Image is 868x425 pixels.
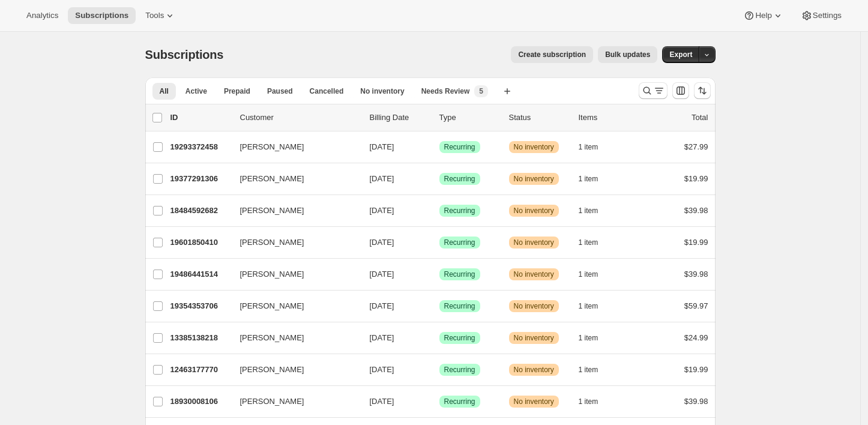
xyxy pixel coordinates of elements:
span: [DATE] [370,365,394,374]
span: [PERSON_NAME] [240,173,304,185]
span: [DATE] [370,174,394,183]
span: [DATE] [370,206,394,215]
span: No inventory [514,206,554,216]
p: 19354353706 [170,300,231,312]
button: Settings [794,7,849,24]
button: 1 item [579,266,612,283]
span: [PERSON_NAME] [240,268,304,280]
span: 1 item [579,238,598,247]
button: 1 item [579,330,612,346]
p: 18484592682 [170,205,231,217]
button: 1 item [579,202,612,219]
span: 1 item [579,174,598,184]
span: [PERSON_NAME] [240,205,304,217]
p: 19377291306 [170,173,231,185]
p: 19293372458 [170,141,231,153]
span: $27.99 [684,142,708,151]
span: $19.99 [684,174,708,183]
span: 1 item [579,270,598,279]
div: 19293372458[PERSON_NAME][DATE]SuccessRecurringWarningNo inventory1 item$27.99 [170,139,708,155]
span: Paused [267,86,293,96]
span: $39.98 [684,206,708,215]
span: [DATE] [370,397,394,406]
span: 1 item [579,206,598,216]
button: 1 item [579,393,612,410]
button: [PERSON_NAME] [233,360,353,379]
div: 19486441514[PERSON_NAME][DATE]SuccessRecurringWarningNo inventory1 item$39.98 [170,266,708,283]
span: Export [669,50,692,59]
div: 19601850410[PERSON_NAME][DATE]SuccessRecurringWarningNo inventory1 item$19.99 [170,234,708,251]
span: All [160,86,169,96]
p: 19601850410 [170,237,231,249]
span: $39.98 [684,270,708,279]
button: [PERSON_NAME] [233,392,353,411]
button: [PERSON_NAME] [233,328,353,348]
div: 12463177770[PERSON_NAME][DATE]SuccessRecurringWarningNo inventory1 item$19.99 [170,361,708,378]
span: [PERSON_NAME] [240,237,304,249]
span: Help [755,11,771,20]
button: [PERSON_NAME] [233,265,353,284]
span: No inventory [514,397,554,406]
div: Items [579,112,639,124]
button: 1 item [579,234,612,251]
span: Bulk updates [605,50,650,59]
button: Create subscription [511,46,593,63]
span: No inventory [514,333,554,343]
button: [PERSON_NAME] [233,297,353,316]
span: [DATE] [370,270,394,279]
span: Recurring [444,365,475,375]
span: [PERSON_NAME] [240,300,304,312]
span: Analytics [26,11,58,20]
button: [PERSON_NAME] [233,233,353,252]
span: [PERSON_NAME] [240,396,304,408]
div: Type [439,112,499,124]
button: Customize table column order and visibility [672,82,689,99]
span: Recurring [444,174,475,184]
span: [DATE] [370,142,394,151]
span: [PERSON_NAME] [240,141,304,153]
span: [DATE] [370,333,394,342]
span: Tools [145,11,164,20]
span: $39.98 [684,397,708,406]
span: No inventory [514,238,554,247]
span: Subscriptions [145,48,224,61]
span: Subscriptions [75,11,128,20]
span: 1 item [579,301,598,311]
span: No inventory [514,142,554,152]
span: Create subscription [518,50,586,59]
button: Tools [138,7,183,24]
button: Search and filter results [639,82,668,99]
span: Active [185,86,207,96]
span: Prepaid [224,86,250,96]
span: $19.99 [684,365,708,374]
span: Needs Review [421,86,470,96]
button: Bulk updates [598,46,657,63]
span: Recurring [444,397,475,406]
p: ID [170,112,231,124]
button: Subscriptions [68,7,136,24]
div: 19377291306[PERSON_NAME][DATE]SuccessRecurringWarningNo inventory1 item$19.99 [170,170,708,187]
button: Create new view [498,83,517,100]
button: Sort the results [694,82,711,99]
button: 1 item [579,139,612,155]
span: [PERSON_NAME] [240,332,304,344]
span: Recurring [444,142,475,152]
span: Recurring [444,206,475,216]
span: $19.99 [684,238,708,247]
span: Recurring [444,333,475,343]
p: Billing Date [370,112,430,124]
span: Recurring [444,238,475,247]
span: [DATE] [370,301,394,310]
button: 1 item [579,298,612,315]
span: 1 item [579,365,598,375]
span: [PERSON_NAME] [240,364,304,376]
span: Recurring [444,301,475,311]
p: 18930008106 [170,396,231,408]
span: No inventory [514,365,554,375]
span: No inventory [514,270,554,279]
button: 1 item [579,170,612,187]
span: No inventory [360,86,404,96]
button: Analytics [19,7,65,24]
div: 18930008106[PERSON_NAME][DATE]SuccessRecurringWarningNo inventory1 item$39.98 [170,393,708,410]
div: IDCustomerBilling DateTypeStatusItemsTotal [170,112,708,124]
